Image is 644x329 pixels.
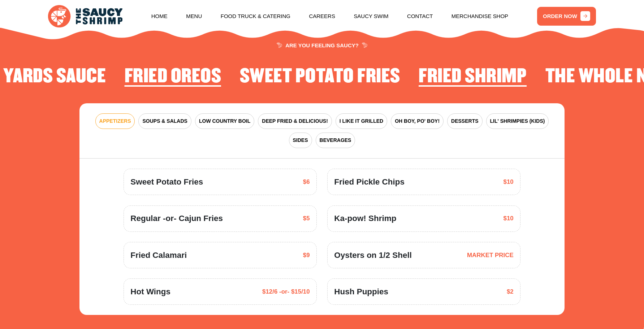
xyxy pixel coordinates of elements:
button: OH BOY, PO' BOY! [391,113,444,129]
span: SOUPS & SALADS [142,117,187,125]
li: 4 of 4 [240,66,400,90]
span: $10 [503,177,514,186]
span: Fried Pickle Chips [334,176,405,188]
li: 3 of 4 [125,66,221,90]
a: ORDER NOW [537,7,596,26]
a: Saucy Swim [354,2,388,31]
span: Oysters on 1/2 Shell [334,249,412,261]
h2: Fried Shrimp [419,66,527,87]
button: SOUPS & SALADS [138,113,191,129]
span: Hush Puppies [334,286,388,298]
a: Menu [186,2,202,31]
span: APPETIZERS [99,117,131,125]
span: DESSERTS [451,117,478,125]
a: Food Truck & Catering [221,2,290,31]
span: MARKET PRICE [467,251,514,260]
button: DESSERTS [447,113,482,129]
li: 1 of 4 [419,66,527,90]
span: DEEP FRIED & DELICIOUS! [262,117,328,125]
span: I LIKE IT GRILLED [340,117,383,125]
button: DEEP FRIED & DELICIOUS! [258,113,332,129]
span: Regular -or- Cajun Fries [130,212,223,225]
button: SIDES [289,133,312,148]
h2: Fried Oreos [125,66,221,87]
span: LOW COUNTRY BOIL [199,117,250,125]
button: APPETIZERS [95,113,135,129]
span: Hot Wings [130,286,170,298]
span: $6 [303,177,310,186]
span: Fried Calamari [130,249,187,261]
span: $2 [507,287,514,296]
button: BEVERAGES [316,133,355,148]
button: LOW COUNTRY BOIL [195,113,254,129]
span: Sweet Potato Fries [130,176,203,188]
a: Merchandise Shop [451,2,508,31]
span: OH BOY, PO' BOY! [395,117,440,125]
span: Ka-pow! Shrimp [334,212,396,225]
span: LIL' SHRIMPIES (KIDS) [490,117,545,125]
span: ARE YOU FEELING SAUCY? [277,43,368,48]
span: $9 [303,251,310,260]
button: LIL' SHRIMPIES (KIDS) [486,113,549,129]
span: $5 [303,214,310,223]
h2: Sweet Potato Fries [240,66,400,87]
span: BEVERAGES [320,137,351,144]
a: Home [151,2,168,31]
button: I LIKE IT GRILLED [336,113,387,129]
span: $12/6 -or- $15/10 [262,287,310,296]
a: Careers [309,2,335,31]
span: SIDES [293,137,308,144]
span: $10 [503,214,514,223]
a: Contact [407,2,433,31]
img: logo [48,5,122,27]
